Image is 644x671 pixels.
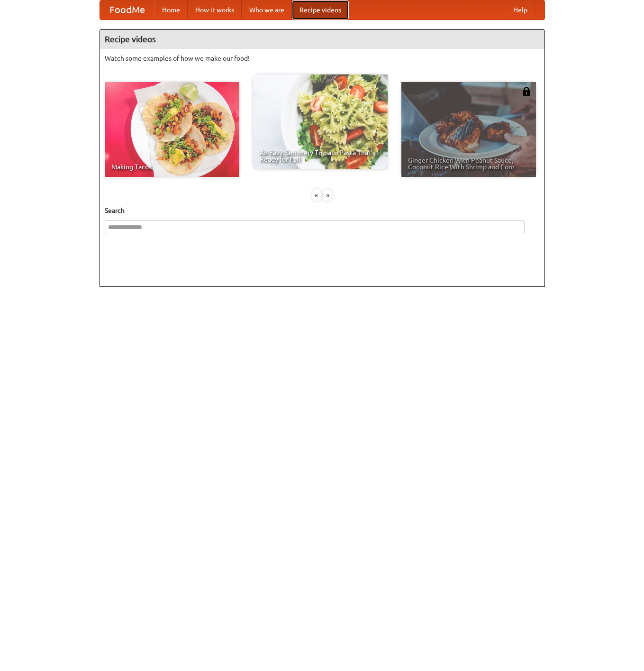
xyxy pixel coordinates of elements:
a: Who we are [242,0,292,19]
span: Making Tacos [111,164,233,170]
div: » [323,189,332,201]
a: Recipe videos [292,0,349,19]
img: 483408.png [522,87,531,96]
a: Help [506,0,535,19]
p: Watch some examples of how we make our food! [105,54,540,63]
h4: Recipe videos [100,30,544,49]
div: « [312,189,321,201]
a: FoodMe [100,0,154,19]
a: Making Tacos [105,82,239,177]
span: An Easy, Summery Tomato Pasta That's Ready for Fall [260,149,381,163]
a: An Easy, Summery Tomato Pasta That's Ready for Fall [253,74,388,169]
a: How it works [188,0,242,19]
a: Home [154,0,188,19]
h5: Search [105,206,540,215]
